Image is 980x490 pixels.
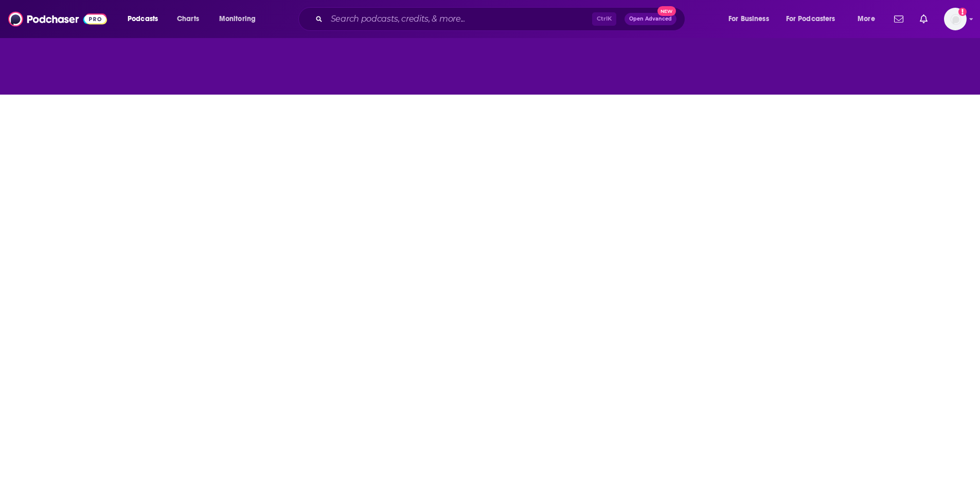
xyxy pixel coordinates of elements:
input: Search podcasts, credits, & more... [327,11,592,27]
span: More [858,12,875,26]
a: Charts [170,11,205,27]
button: open menu [212,11,269,27]
a: Show notifications dropdown [916,10,932,28]
img: User Profile [944,8,967,30]
span: Charts [177,12,199,26]
span: Logged in as mmullin [944,8,967,30]
span: Ctrl K [592,12,616,26]
span: For Podcasters [786,12,835,26]
span: Podcasts [128,12,158,26]
span: For Business [728,12,769,26]
button: Open AdvancedNew [625,13,676,25]
a: Show notifications dropdown [890,10,907,28]
span: New [657,6,676,16]
div: Search podcasts, credits, & more... [308,7,695,31]
button: open menu [721,11,782,27]
button: open menu [779,11,850,27]
button: open menu [120,11,171,27]
button: open menu [850,11,888,27]
span: Monitoring [219,12,256,26]
img: Podchaser - Follow, Share and Rate Podcasts [8,9,107,29]
svg: Add a profile image [958,8,967,16]
button: Show profile menu [944,8,967,30]
span: Open Advanced [629,16,672,22]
